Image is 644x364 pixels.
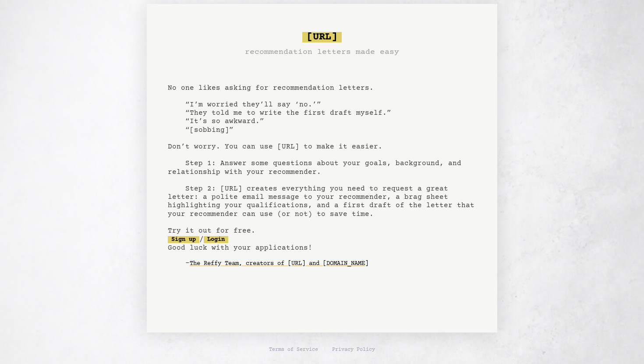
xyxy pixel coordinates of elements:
a: The Reffy Team, creators of [URL] and [DOMAIN_NAME] [190,257,368,271]
span: [URL] [302,32,342,42]
h3: recommendation letters made easy [245,46,399,58]
div: - [185,259,476,268]
a: Terms of Service [269,346,318,353]
a: Sign up [168,236,199,243]
a: Login [204,236,228,243]
pre: No one likes asking for recommendation letters. “I’m worried they’ll say ‘no.’” “They told me to ... [168,28,476,285]
a: Privacy Policy [332,346,375,353]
